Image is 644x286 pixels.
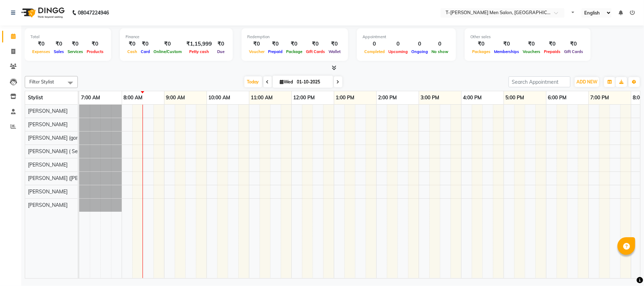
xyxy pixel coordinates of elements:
div: Appointment [362,34,450,40]
div: 0 [362,40,387,48]
div: ₹0 [247,40,266,48]
span: Packages [470,49,492,54]
a: 3:00 PM [419,93,441,103]
span: Package [284,49,304,54]
span: Prepaid [266,49,284,54]
span: [PERSON_NAME] ([PERSON_NAME]) [28,175,111,181]
span: [PERSON_NAME] (goru) [28,135,82,141]
span: [PERSON_NAME] [28,108,68,114]
span: Expenses [30,49,52,54]
input: 2025-10-01 [295,77,330,87]
a: 8:00 AM [122,93,145,103]
span: Gift Cards [562,49,585,54]
a: 10:00 AM [207,93,232,103]
div: ₹0 [521,40,542,48]
button: ADD NEW [575,77,599,87]
span: Stylist [28,94,43,101]
div: ₹1,15,999 [184,40,215,48]
a: 7:00 PM [589,93,611,103]
div: Redemption [247,34,342,40]
div: ₹0 [85,40,105,48]
span: [PERSON_NAME] [28,162,68,168]
div: ₹0 [266,40,284,48]
span: Due [215,49,226,54]
span: Services [66,49,85,54]
a: 5:00 PM [504,93,526,103]
div: ₹0 [542,40,562,48]
b: 08047224946 [78,3,109,23]
span: Cash [126,49,139,54]
span: Upcoming [387,49,410,54]
span: Ongoing [410,49,430,54]
span: Memberships [492,49,521,54]
a: 11:00 AM [249,93,275,103]
div: ₹0 [492,40,521,48]
div: ₹0 [562,40,585,48]
a: 2:00 PM [377,93,399,103]
span: Completed [362,49,387,54]
div: ₹0 [139,40,152,48]
div: ₹0 [152,40,184,48]
span: [PERSON_NAME] ( Senior Staff ) [28,148,102,154]
span: Prepaids [542,49,562,54]
span: Wallet [327,49,342,54]
div: ₹0 [215,40,227,48]
div: ₹0 [126,40,139,48]
span: Products [85,49,105,54]
span: Petty cash [187,49,211,54]
a: 4:00 PM [462,93,484,103]
span: Today [244,76,262,87]
div: Total [30,34,105,40]
a: 1:00 PM [334,93,356,103]
a: 12:00 PM [292,93,317,103]
div: ₹0 [284,40,304,48]
span: Filter Stylist [29,79,54,84]
div: ₹0 [470,40,492,48]
span: [PERSON_NAME] [28,121,68,128]
div: ₹0 [30,40,52,48]
a: 6:00 PM [546,93,569,103]
div: ₹0 [52,40,66,48]
span: No show [430,49,450,54]
div: ₹0 [327,40,342,48]
img: logo [18,3,66,23]
span: Sales [52,49,66,54]
span: ADD NEW [576,79,597,84]
div: Finance [126,34,227,40]
span: Card [139,49,152,54]
span: Gift Cards [304,49,327,54]
div: 0 [410,40,430,48]
div: 0 [387,40,410,48]
div: ₹0 [304,40,327,48]
input: Search Appointment [509,76,570,87]
div: ₹0 [66,40,85,48]
span: Vouchers [521,49,542,54]
span: Online/Custom [152,49,184,54]
div: 0 [430,40,450,48]
span: [PERSON_NAME] [28,188,68,195]
span: [PERSON_NAME] [28,202,68,208]
span: Wed [278,79,295,84]
a: 7:00 AM [79,93,102,103]
a: 9:00 AM [164,93,187,103]
div: Other sales [470,34,585,40]
span: Voucher [247,49,266,54]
